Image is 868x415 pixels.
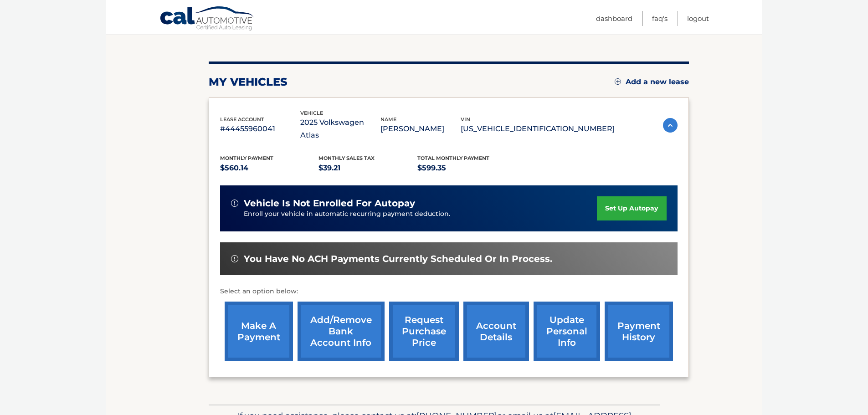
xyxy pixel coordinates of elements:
[244,198,415,209] span: vehicle is not enrolled for autopay
[597,196,666,220] a: set up autopay
[663,118,678,133] img: accordion-active.svg
[244,253,552,265] span: You have no ACH payments currently scheduled or in process.
[652,11,668,26] a: FAQ's
[300,110,323,116] span: vehicle
[220,123,300,135] p: #44455960041
[389,302,459,361] a: request purchase price
[209,75,288,89] h2: my vehicles
[596,11,632,26] a: Dashboard
[461,123,615,135] p: [US_VEHICLE_IDENTIFICATION_NUMBER]
[220,155,273,161] span: Monthly Payment
[417,155,489,161] span: Total Monthly Payment
[298,302,385,361] a: Add/Remove bank account info
[463,302,529,361] a: account details
[461,116,470,123] span: vin
[615,78,621,85] img: add.svg
[231,255,238,262] img: alert-white.svg
[231,200,238,207] img: alert-white.svg
[318,162,417,174] p: $39.21
[220,116,264,123] span: lease account
[225,302,293,361] a: make a payment
[244,209,597,219] p: Enroll your vehicle in automatic recurring payment deduction.
[605,302,673,361] a: payment history
[687,11,709,26] a: Logout
[380,116,396,123] span: name
[318,155,375,161] span: Monthly sales Tax
[380,123,461,135] p: [PERSON_NAME]
[220,162,319,174] p: $560.14
[615,77,689,87] a: Add a new lease
[159,6,255,32] a: Cal Automotive
[534,302,600,361] a: update personal info
[417,162,516,174] p: $599.35
[300,116,380,142] p: 2025 Volkswagen Atlas
[220,286,678,297] p: Select an option below:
